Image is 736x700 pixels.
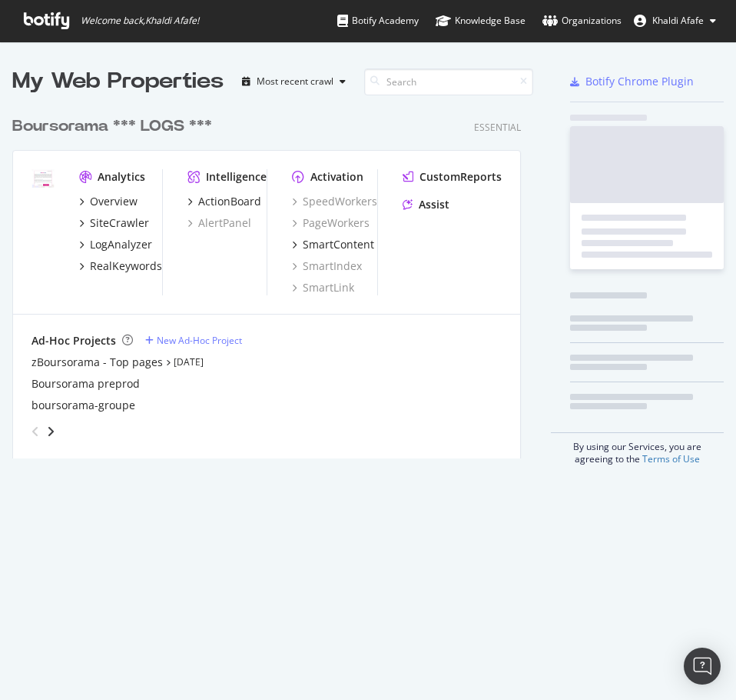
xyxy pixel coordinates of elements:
a: zBoursorama - Top pages [31,355,163,370]
div: angle-right [45,424,56,439]
button: Khaldi Afafe [622,8,728,33]
a: Overview [79,194,138,209]
a: Terms of Use [642,452,700,465]
div: New Ad-Hoc Project [157,334,242,347]
div: Essential [474,121,521,134]
img: boursorama.com [31,169,55,188]
div: angle-left [25,419,45,444]
div: grid [12,97,533,458]
a: [DATE] [174,355,204,368]
a: Boursorama preprod [31,376,140,392]
div: Analytics [98,169,145,185]
a: Assist [403,197,449,212]
a: PageWorkers [292,215,370,231]
a: boursorama-groupe [31,398,135,413]
a: SpeedWorkers [292,194,377,209]
div: RealKeywords [90,258,162,274]
a: LogAnalyzer [79,237,152,252]
div: Ad-Hoc Projects [31,333,116,348]
button: Most recent crawl [236,69,352,94]
div: SmartContent [303,237,374,252]
a: ActionBoard [187,194,261,209]
input: Search [364,68,533,95]
a: Botify Chrome Plugin [570,74,694,89]
a: SmartIndex [292,258,362,274]
div: SiteCrawler [90,215,149,231]
div: Botify Chrome Plugin [585,74,694,89]
div: My Web Properties [12,66,224,97]
div: Organizations [542,13,622,28]
div: Knowledge Base [436,13,525,28]
a: SmartContent [292,237,374,252]
a: AlertPanel [187,215,251,231]
div: Assist [419,197,449,212]
div: Open Intercom Messenger [684,648,721,685]
div: CustomReports [419,169,502,185]
span: Khaldi Afafe [652,14,704,27]
a: New Ad-Hoc Project [145,334,242,347]
div: Intelligence [206,169,267,185]
div: Most recent crawl [257,77,333,86]
span: Welcome back, Khaldi Afafe ! [81,15,199,27]
div: Activation [310,169,363,185]
div: Overview [90,194,138,209]
a: CustomReports [403,169,502,185]
div: By using our Services, you are agreeing to the [551,432,724,465]
div: Botify Academy [337,13,419,28]
a: SmartLink [292,280,354,295]
div: LogAnalyzer [90,237,152,252]
div: ActionBoard [198,194,261,209]
a: SiteCrawler [79,215,149,231]
a: RealKeywords [79,258,162,274]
